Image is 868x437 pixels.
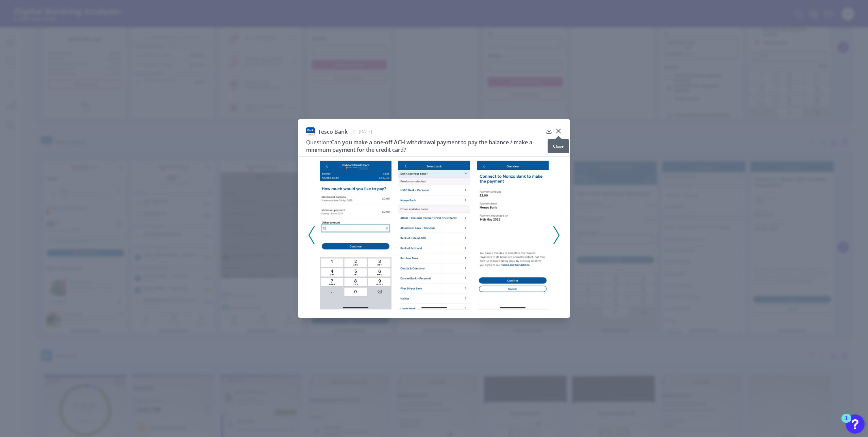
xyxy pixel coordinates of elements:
[306,139,331,146] span: Question:
[306,139,543,153] h3: Can you make a one-off ACH withdrawal payment to pay the balance / make a minimum payment for the...
[846,415,865,434] button: Open Resource Center, 1 new notification
[318,128,348,135] span: Tesco Bank
[548,139,569,153] div: Close
[359,129,372,134] span: [DATE]
[845,418,848,427] div: 1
